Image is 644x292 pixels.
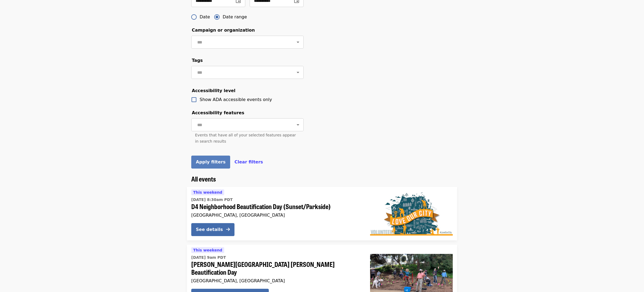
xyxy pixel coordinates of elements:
span: Show ADA accessible events only [200,97,272,102]
span: Campaign or organization [192,28,255,33]
div: [GEOGRAPHIC_DATA], [GEOGRAPHIC_DATA] [191,278,361,283]
button: Clear filters [234,159,263,165]
div: See details [196,226,223,233]
time: [DATE] 8:30am PDT [191,197,233,203]
a: See details for "D4 Neighborhood Beautification Day (Sunset/Parkside)" [187,187,457,240]
div: [GEOGRAPHIC_DATA], [GEOGRAPHIC_DATA] [191,213,361,218]
button: Open [294,69,302,76]
button: Apply filters [191,156,230,169]
span: Apply filters [196,159,226,165]
img: D4 Neighborhood Beautification Day (Sunset/Parkside) organized by SF Public Works [370,192,453,235]
span: This weekend [193,248,222,252]
button: See details [191,223,234,236]
span: Accessibility features [192,110,244,115]
span: Events that have all of your selected features appear in search results [195,133,296,143]
span: Accessibility level [192,88,235,93]
span: D4 Neighborhood Beautification Day (Sunset/Parkside) [191,203,361,210]
time: [DATE] 9am PDT [191,255,226,260]
span: [PERSON_NAME][GEOGRAPHIC_DATA] [PERSON_NAME] Beautification Day [191,260,361,276]
span: This weekend [193,190,222,194]
span: All events [191,174,216,183]
span: Date [200,14,210,20]
span: Clear filters [234,159,263,165]
button: Open [294,38,302,46]
span: Date range [223,14,247,20]
i: arrow-right icon [226,227,230,232]
button: Open [294,121,302,129]
span: Tags [192,58,203,63]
